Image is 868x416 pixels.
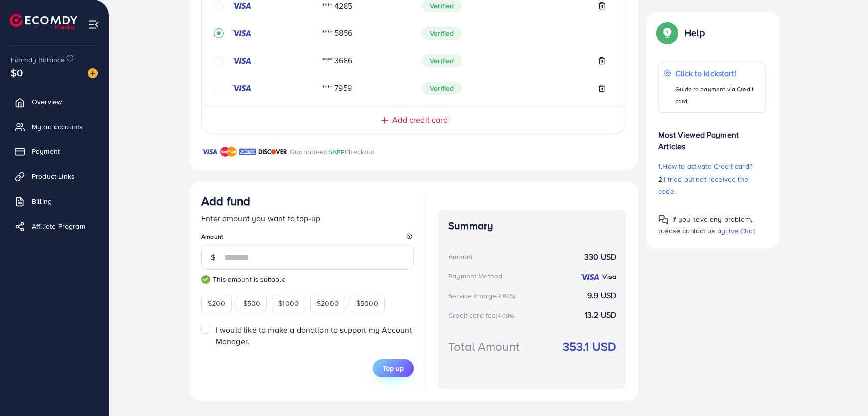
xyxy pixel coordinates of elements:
[658,215,668,225] img: Popup guide
[328,147,345,157] span: SAFE
[214,1,224,11] svg: circle
[32,146,60,156] span: Payment
[658,214,752,236] span: If you have any problem, please contact us by
[10,14,77,29] img: logo
[448,271,502,281] div: Payment Method
[448,338,519,355] div: Total Amount
[496,312,515,320] small: (4.00%)
[214,83,224,93] svg: circle
[675,83,760,107] p: Guide to payment via Credit card
[317,298,339,308] span: $2000
[232,57,252,65] img: credit
[201,232,414,245] legend: Amount
[392,114,447,126] span: Add credit card
[220,146,237,158] img: brand
[232,84,252,92] img: credit
[725,226,755,236] span: Live Chat
[675,67,760,79] p: Click to kickstart!
[7,141,101,161] a: Payment
[658,160,766,172] p: 1.
[563,338,616,355] strong: 353.1 USD
[201,212,414,224] p: Enter amount you want to top-up
[214,56,224,66] svg: circle
[496,292,515,300] small: (3.00%)
[658,121,766,152] p: Most Viewed Payment Articles
[232,2,252,10] img: credit
[448,310,518,320] div: Credit card fee
[7,216,101,236] a: Affiliate Program
[356,298,378,308] span: $5000
[32,97,62,107] span: Overview
[214,28,224,38] svg: record circle
[258,146,287,158] img: brand
[201,275,210,284] img: guide
[32,221,85,231] span: Affiliate Program
[383,363,404,373] span: Top up
[32,171,75,181] span: Product Links
[448,220,616,232] h4: Summary
[290,146,375,158] p: Guaranteed Checkout
[658,24,676,42] img: Popup guide
[7,166,101,186] a: Product Links
[422,27,462,40] span: Verified
[7,117,101,137] a: My ad accounts
[826,371,861,409] iframe: Chat
[584,251,616,263] strong: 330 USD
[32,122,83,132] span: My ad accounts
[11,55,65,65] span: Ecomdy Balance
[448,291,518,301] div: Service charge
[32,196,52,206] span: Billing
[580,273,600,281] img: credit
[201,275,414,284] small: This amount is suitable
[658,174,748,196] span: I tried but not received the code.
[216,324,412,347] span: I would like to make a donation to support my Account Manager.
[662,161,752,171] span: How to activate Credit card?
[422,82,462,95] span: Verified
[88,68,98,78] img: image
[602,272,616,281] strong: Visa
[422,54,462,67] span: Verified
[208,298,225,308] span: $200
[684,27,705,39] p: Help
[658,173,766,197] p: 2.
[88,19,99,30] img: menu
[201,146,218,158] img: brand
[243,298,261,308] span: $500
[7,92,101,112] a: Overview
[232,29,252,37] img: credit
[373,359,414,377] button: Top up
[278,298,299,308] span: $1000
[11,65,23,80] span: $0
[585,309,616,321] strong: 13.2 USD
[587,290,616,301] strong: 9.9 USD
[7,191,101,211] a: Billing
[448,252,473,262] div: Amount
[239,146,256,158] img: brand
[201,194,250,208] h3: Add fund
